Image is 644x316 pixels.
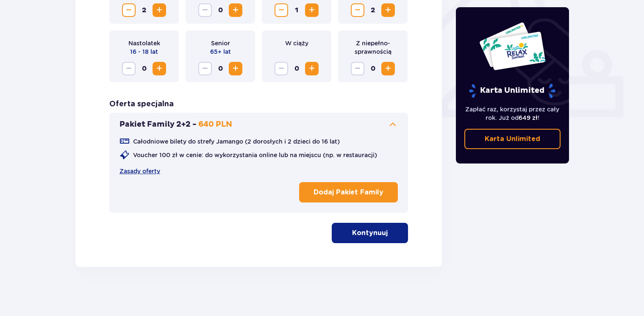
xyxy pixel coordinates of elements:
[122,62,136,75] button: Zmniejsz
[229,3,242,17] button: Zwiększ
[464,129,561,149] a: Karta Unlimited
[381,62,395,75] button: Zwiększ
[128,39,160,47] p: Nastolatek
[290,62,303,75] span: 0
[519,114,538,121] span: 649 zł
[119,167,160,175] a: Zasady oferty
[130,47,158,56] p: 16 - 18 lat
[345,39,401,56] p: Z niepełno­sprawnością
[153,3,166,17] button: Zwiększ
[211,39,230,47] p: Senior
[332,223,408,243] button: Kontynuuj
[468,83,556,98] p: Karta Unlimited
[479,22,546,71] img: Dwie karty całoroczne do Suntago z napisem 'UNLIMITED RELAX', na białym tle z tropikalnymi liśćmi...
[351,3,364,17] button: Zmniejsz
[198,3,212,17] button: Zmniejsz
[305,3,319,17] button: Zwiększ
[275,3,288,17] button: Zmniejsz
[299,182,398,202] button: Dodaj Pakiet Family
[290,3,303,17] span: 1
[214,3,227,17] span: 0
[464,105,561,122] p: Zapłać raz, korzystaj przez cały rok. Już od !
[381,3,395,17] button: Zwiększ
[153,62,166,75] button: Zwiększ
[210,47,231,56] p: 65+ lat
[352,228,388,238] p: Kontynuuj
[198,119,232,130] p: 640 PLN
[119,119,398,130] button: Pakiet Family 2+2 -640 PLN
[229,62,242,75] button: Zwiększ
[137,3,151,17] span: 2
[366,62,380,75] span: 0
[198,62,212,75] button: Zmniejsz
[214,62,227,75] span: 0
[351,62,364,75] button: Zmniejsz
[122,3,136,17] button: Zmniejsz
[133,151,377,159] p: Voucher 100 zł w cenie: do wykorzystania online lub na miejscu (np. w restauracji)
[109,99,174,109] h3: Oferta specjalna
[285,39,308,47] p: W ciąży
[366,3,380,17] span: 2
[314,188,383,197] p: Dodaj Pakiet Family
[133,137,340,146] p: Całodniowe bilety do strefy Jamango (2 dorosłych i 2 dzieci do 16 lat)
[119,119,197,130] p: Pakiet Family 2+2 -
[137,62,151,75] span: 0
[305,62,319,75] button: Zwiększ
[485,134,540,144] p: Karta Unlimited
[275,62,288,75] button: Zmniejsz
